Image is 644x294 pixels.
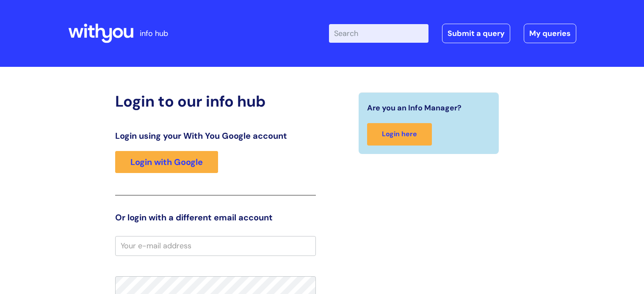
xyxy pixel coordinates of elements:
[140,27,168,40] p: info hub
[115,236,316,256] input: Your e-mail address
[367,123,432,146] a: Login here
[329,24,428,43] input: Search
[367,101,462,115] span: Are you an Info Manager?
[115,151,218,173] a: Login with Google
[524,24,576,43] a: My queries
[442,24,510,43] a: Submit a query
[115,212,316,223] h3: Or login with a different email account
[115,92,316,110] h2: Login to our info hub
[115,131,316,141] h3: Login using your With You Google account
